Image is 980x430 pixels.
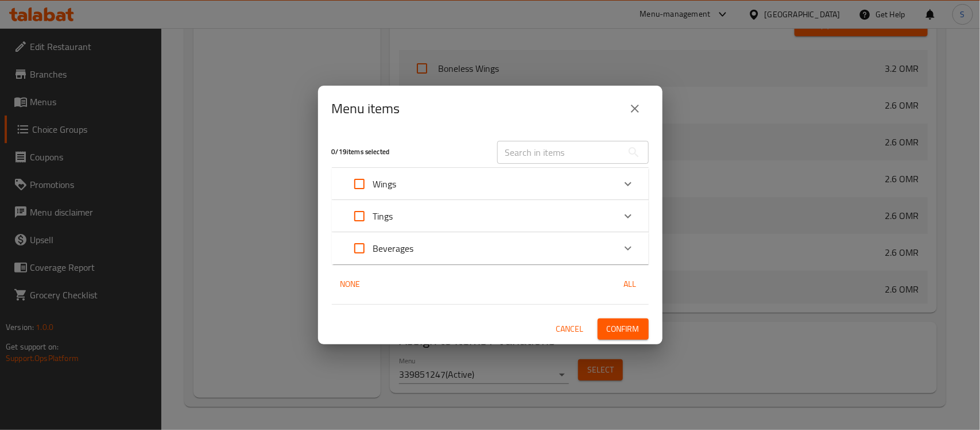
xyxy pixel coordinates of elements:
[598,318,649,340] button: Confirm
[373,241,414,255] p: Beverages
[552,318,588,340] button: Cancel
[336,277,364,291] span: None
[332,147,483,157] h5: 0 / 19 items selected
[556,322,584,336] span: Cancel
[497,141,622,164] input: Search in items
[621,95,649,122] button: close
[612,274,649,295] button: All
[332,274,369,295] button: None
[332,200,649,232] div: Expand
[332,99,400,118] h2: Menu items
[373,209,393,223] p: Tings
[617,277,644,291] span: All
[607,322,640,336] span: Confirm
[332,232,649,264] div: Expand
[332,168,649,200] div: Expand
[373,177,397,191] p: Wings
